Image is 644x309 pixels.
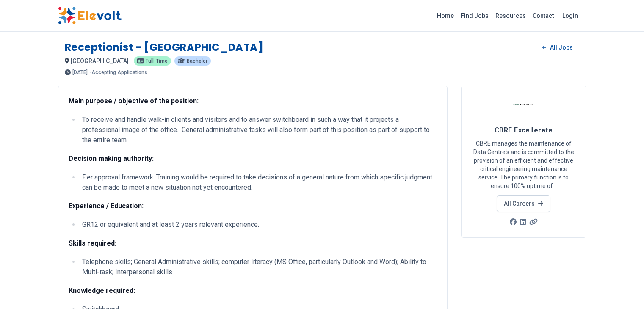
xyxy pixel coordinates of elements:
[69,202,144,210] strong: Experience / Education:
[472,139,576,190] p: CBRE manages the maintenance of Data Centre's and is committed to the provision of an efficient a...
[536,41,579,54] a: All Jobs
[457,9,492,22] a: Find Jobs
[434,9,457,22] a: Home
[69,239,116,247] strong: Skills required:
[492,9,529,22] a: Resources
[80,220,437,230] li: GR12 or equivalent and at least 2 years relevant experience.
[513,96,534,117] img: CBRE Excellerate
[80,115,437,145] li: To receive and handle walk-in clients and visitors and to answer switchboard in such a way that i...
[69,97,199,105] strong: Main purpose / objective of the position:
[69,154,154,163] strong: Decision making authority:
[529,9,557,22] a: Contact
[497,195,550,212] a: All Careers
[58,7,122,25] img: Elevolt
[495,126,553,134] span: CBRE Excellerate
[89,70,147,75] p: - Accepting Applications
[72,70,88,75] span: [DATE]
[69,287,135,295] strong: Knowledge required:
[187,58,207,63] span: Bachelor
[65,41,264,54] h1: Receptionist - [GEOGRAPHIC_DATA]
[557,7,583,24] a: Login
[80,257,437,277] li: Telephone skills; General Administrative skills; computer literacy (MS Office, particularly Outlo...
[146,58,168,63] span: Full-time
[80,172,437,193] li: Per approval framework. Training would be required to take decisions of a general nature from whi...
[71,58,129,64] span: [GEOGRAPHIC_DATA]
